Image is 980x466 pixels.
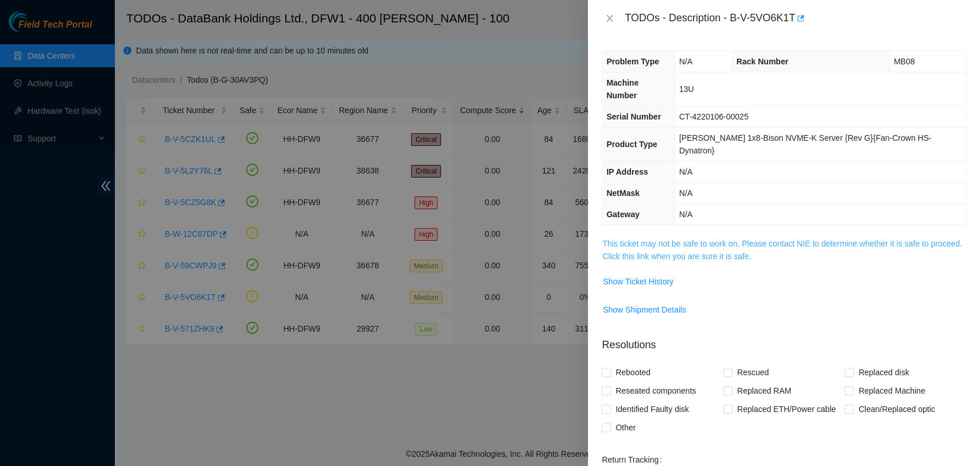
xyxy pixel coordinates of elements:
span: close [605,14,614,23]
span: Gateway [606,210,640,219]
span: N/A [679,210,692,219]
span: Other [611,418,640,437]
span: Show Ticket History [603,275,673,288]
span: Replaced Machine [854,382,929,400]
span: Problem Type [606,57,659,66]
span: Rebooted [611,363,655,382]
span: N/A [679,57,692,66]
span: CT-4220106-00025 [679,112,749,121]
span: Rack Number [737,57,788,66]
p: Resolutions [602,328,966,353]
span: [PERSON_NAME] 1x8-Bison NVME-K Server {Rev G}{Fan-Crown HS-Dynatron} [679,133,932,155]
span: MB08 [894,57,915,66]
span: Rescued [733,363,773,382]
span: 13U [679,84,694,94]
span: N/A [679,188,692,198]
span: Replaced disk [854,363,913,382]
a: This ticket may not be safe to work on. Please contact NIE to determine whether it is safe to pro... [602,239,962,261]
span: Product Type [606,140,657,149]
span: NetMask [606,188,640,198]
span: Replaced RAM [733,382,796,400]
span: Clean/Replaced optic [854,400,939,418]
span: Identified Faulty disk [611,400,694,418]
span: IP Address [606,167,648,176]
span: Machine Number [606,78,638,100]
span: Replaced ETH/Power cable [733,400,840,418]
span: N/A [679,167,692,176]
button: Close [602,13,618,24]
div: TODOs - Description - B-V-5VO6K1T [625,9,966,28]
span: Serial Number [606,112,661,121]
button: Show Ticket History [602,272,674,291]
span: Reseated components [611,382,700,400]
button: Show Shipment Details [602,301,687,319]
span: Show Shipment Details [603,303,686,316]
